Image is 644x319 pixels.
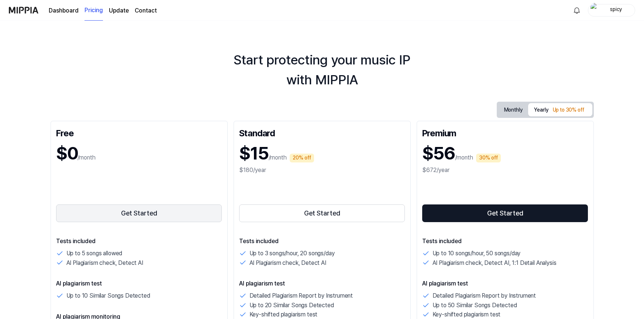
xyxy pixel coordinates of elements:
[422,204,588,222] button: Get Started
[433,249,521,258] p: Up to 10 songs/hour, 50 songs/day
[56,126,222,138] div: Free
[249,258,326,268] p: AI Plagiarism check, Detect AI
[239,166,405,175] div: $180/year
[56,141,78,166] h1: $0
[239,204,405,222] button: Get Started
[528,103,592,116] button: Yearly
[422,126,588,138] div: Premium
[49,6,79,15] a: Dashboard
[588,4,635,17] button: profilespicy
[78,153,96,162] p: /month
[422,203,588,224] a: Get Started
[56,204,222,222] button: Get Started
[476,154,501,162] div: 30% off
[56,203,222,224] a: Get Started
[551,106,586,115] div: Up to 30% off
[590,3,599,18] img: profile
[249,249,335,258] p: Up to 3 songs/hour, 20 songs/day
[433,291,536,301] p: Detailed Plagiarism Report by Instrument
[422,141,455,166] h1: $56
[249,301,334,310] p: Up to 20 Similar Songs Detected
[572,6,581,15] img: 알림
[249,291,353,301] p: Detailed Plagiarism Report by Instrument
[56,237,222,246] p: Tests included
[269,153,287,162] p: /month
[239,237,405,246] p: Tests included
[290,154,314,162] div: 20% off
[602,6,630,14] div: spicy
[239,126,405,138] div: Standard
[66,258,143,268] p: AI Plagiarism check, Detect AI
[455,153,473,162] p: /month
[85,0,103,21] a: Pricing
[422,279,588,288] p: AI plagiarism test
[433,258,557,268] p: AI Plagiarism check, Detect AI, 1:1 Detail Analysis
[498,104,528,116] button: Monthly
[422,237,588,246] p: Tests included
[66,291,150,301] p: Up to 10 Similar Songs Detected
[109,6,129,15] a: Update
[239,279,405,288] p: AI plagiarism test
[239,203,405,224] a: Get Started
[239,141,269,166] h1: $15
[66,249,123,258] p: Up to 5 songs allowed
[56,279,222,288] p: AI plagiarism test
[433,301,517,310] p: Up to 50 Similar Songs Detected
[422,166,588,175] div: $672/year
[135,6,157,15] a: Contact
